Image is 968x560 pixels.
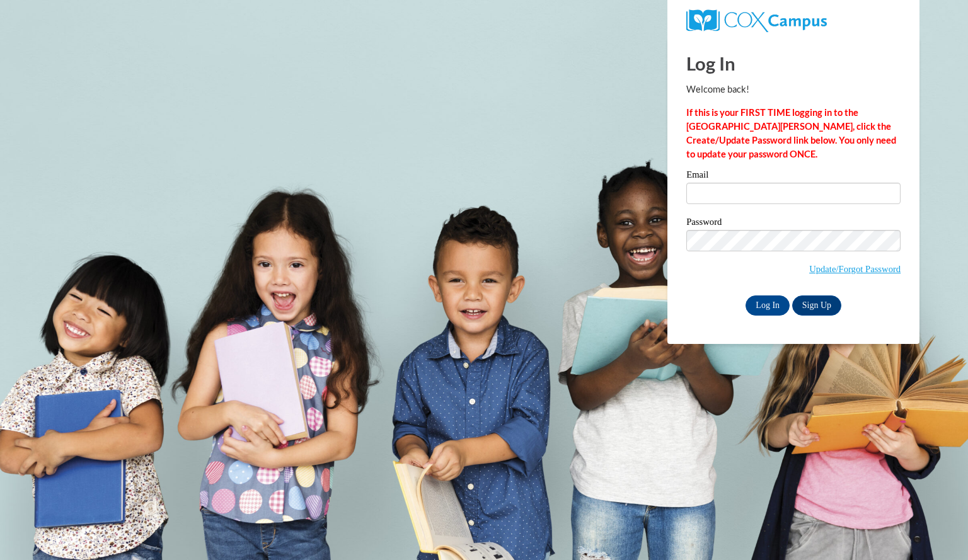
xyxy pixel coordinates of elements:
[686,217,901,230] label: Password
[746,295,790,316] input: Log In
[686,83,901,96] p: Welcome back!
[686,14,827,25] a: COX Campus
[686,170,901,183] label: Email
[792,295,841,316] a: Sign Up
[686,107,896,159] strong: If this is your FIRST TIME logging in to the [GEOGRAPHIC_DATA][PERSON_NAME], click the Create/Upd...
[686,50,901,76] h1: Log In
[809,264,901,274] a: Update/Forgot Password
[686,9,827,32] img: COX Campus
